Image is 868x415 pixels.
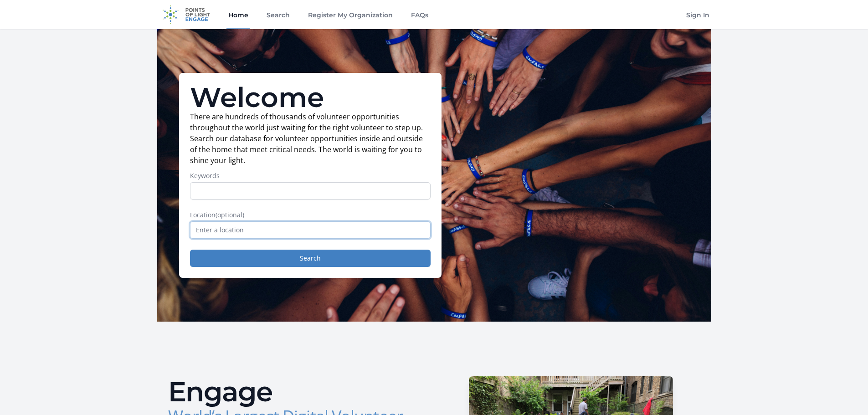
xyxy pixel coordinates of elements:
p: There are hundreds of thousands of volunteer opportunities throughout the world just waiting for ... [190,111,431,166]
h2: Engage [168,378,427,405]
input: Enter a location [190,221,431,239]
h1: Welcome [190,84,431,111]
button: Search [190,250,431,267]
span: (optional) [216,210,244,219]
label: Keywords [190,171,431,180]
label: Location [190,210,431,220]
